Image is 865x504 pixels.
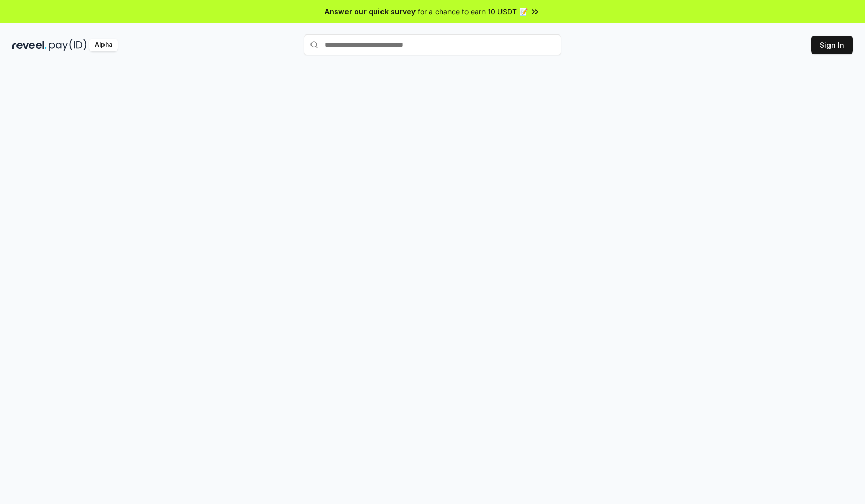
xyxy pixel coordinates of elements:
[49,39,87,51] img: pay_id
[811,36,853,54] button: Sign In
[12,39,47,51] img: reveel_dark
[89,39,118,51] div: Alpha
[325,6,416,17] span: Answer our quick survey
[418,6,528,17] span: for a chance to earn 10 USDT 📝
